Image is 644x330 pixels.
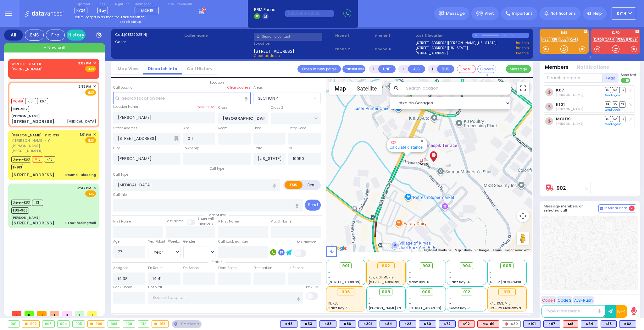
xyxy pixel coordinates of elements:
[78,61,91,66] span: 3:02 PM
[490,306,525,311] span: BG - 29 Merriewold S.
[254,53,280,58] span: Clear address
[148,285,162,290] label: Hospital
[544,204,598,212] h5: Message members on selected call
[113,192,127,197] label: Call Info
[419,320,436,328] div: BLS
[168,3,192,6] label: Fire units on call
[619,102,625,107] span: TR
[551,11,576,16] span: Notifications
[37,98,48,104] span: K67
[603,37,615,42] a: CAR4
[208,260,225,264] span: Status
[409,280,429,284] span: Sanz Bay-6
[541,37,550,42] a: K62
[612,7,636,20] button: KY14
[218,126,228,131] label: Room
[254,92,312,104] span: SECTION 4
[604,206,628,211] span: Internal Chat
[58,321,70,327] div: 904
[11,67,42,72] span: [PHONE_NUMBER]
[602,73,619,83] button: +Add
[328,306,348,311] span: Sanz Bay-5
[300,320,317,328] div: BLS
[11,61,41,66] a: WIRELESS CALLER
[218,266,237,271] label: From Scene
[75,7,87,14] span: KY24
[113,104,138,109] label: Location Name
[339,320,356,328] div: BLS
[377,262,395,269] div: 902
[605,93,621,97] a: Send again
[463,289,470,295] span: 912
[541,296,556,304] button: Code 1
[449,296,451,301] span: -
[42,321,54,327] div: 903
[253,126,261,131] label: Floor
[12,311,21,316] span: 1
[559,37,568,42] a: bay
[280,320,297,328] div: BLS
[46,30,65,41] div: Fire
[148,266,163,271] label: En Route
[369,280,428,284] span: [STREET_ADDRESS][PERSON_NAME]
[32,156,43,162] span: M16
[439,320,456,328] div: K77
[197,221,214,226] span: members
[328,244,348,252] a: Open this area in Google Maps (opens a new window)
[490,275,491,280] span: -
[378,65,396,73] button: UNIT
[119,19,141,24] strong: Take backup
[11,148,42,153] span: [PHONE_NUMBER]
[462,263,471,269] span: 904
[174,136,179,141] span: Other building occupants
[254,48,294,53] span: [STREET_ADDRESS]
[135,3,161,6] label: Medic on call
[271,219,291,224] label: P Last Name
[65,221,96,225] div: Pt not feeling well
[422,263,430,269] span: 903
[62,311,72,316] span: 0
[67,119,96,124] div: [MEDICAL_DATA]
[369,306,406,311] span: [PERSON_NAME] Farm
[619,87,625,93] span: TR
[335,47,373,52] span: Phone 2
[37,311,47,316] span: 0
[342,263,349,269] span: 901
[11,114,40,118] div: [PERSON_NAME]
[605,108,621,112] a: Send again
[390,145,423,150] a: Calculate distance
[557,296,572,304] button: Code 2
[218,105,230,110] label: Cross 1
[556,88,564,92] a: K67
[11,164,23,170] span: B-913
[621,77,631,84] label: Turn off text
[300,320,317,328] div: K53
[556,117,571,121] a: MCH19
[446,10,465,17] span: Message
[184,33,252,38] label: Caller name
[253,92,321,104] span: SECTION 4
[556,92,583,97] span: Joseph Blumenthal
[207,80,227,85] span: Location
[600,207,603,210] img: comment-alt.png
[591,31,640,36] label: KJFD
[25,30,44,41] div: EMS
[457,65,476,73] button: Code-1
[514,40,529,46] a: Use this
[297,65,341,73] a: Open in new page
[498,289,516,295] div: 913
[517,210,529,222] button: Map camera controls
[577,64,609,71] button: Notifications
[573,296,594,304] button: ALS-Rush
[551,37,558,42] a: K18
[11,106,29,112] span: BUS-902
[328,301,339,306] span: K1, K83
[93,84,96,89] span: ✕
[505,322,508,326] img: red-radio-icon.svg
[485,11,494,16] span: Alert
[616,305,627,318] button: 10-4
[409,301,411,306] span: -
[458,320,475,328] div: ALS
[108,321,120,327] div: 908
[605,122,621,126] a: Send again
